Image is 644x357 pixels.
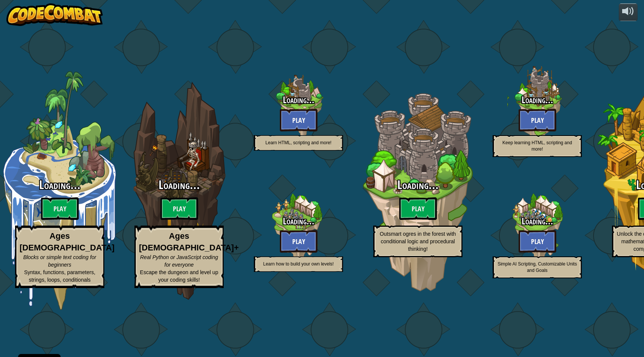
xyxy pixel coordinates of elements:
span: Loading... [397,177,439,193]
span: Learn how to build your own levels! [263,261,334,267]
span: Syntax, functions, parameters, strings, loops, conditionals [24,269,95,283]
div: Complete previous world to unlock [478,168,597,288]
span: Blocks or simple text coding for beginners [23,254,96,268]
span: Loading... [283,93,314,106]
strong: Ages [DEMOGRAPHIC_DATA] [20,231,114,252]
div: Complete previous world to unlock [239,47,358,166]
span: Real Python or JavaScript coding for everyone [140,254,218,268]
div: Complete previous world to unlock [239,168,358,288]
span: Keep learning HTML, scripting and more! [502,140,572,152]
btn: Play [160,197,198,220]
span: Loading... [283,215,314,227]
div: Complete previous world to unlock [358,71,478,310]
span: Learn HTML, scripting and more! [266,140,331,145]
span: Outsmart ogres in the forest with conditional logic and procedural thinking! [380,231,456,252]
div: Complete previous world to unlock [478,47,597,166]
strong: Ages [DEMOGRAPHIC_DATA]+ [139,231,239,252]
button: Adjust volume [619,3,638,21]
btn: Play [399,197,437,220]
button: Play [519,109,556,131]
div: Complete previous world to unlock [119,71,239,310]
button: Play [280,230,317,253]
btn: Play [41,197,79,220]
span: Loading... [159,177,200,193]
span: Loading... [522,93,553,106]
span: Simple AI Scripting, Customizable Units and Goals [497,261,577,273]
span: Loading... [522,215,553,227]
span: Loading... [39,177,81,193]
button: Play [519,230,556,253]
img: CodeCombat - Learn how to code by playing a game [6,3,103,26]
span: Escape the dungeon and level up your coding skills! [140,269,218,283]
button: Play [280,109,317,131]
